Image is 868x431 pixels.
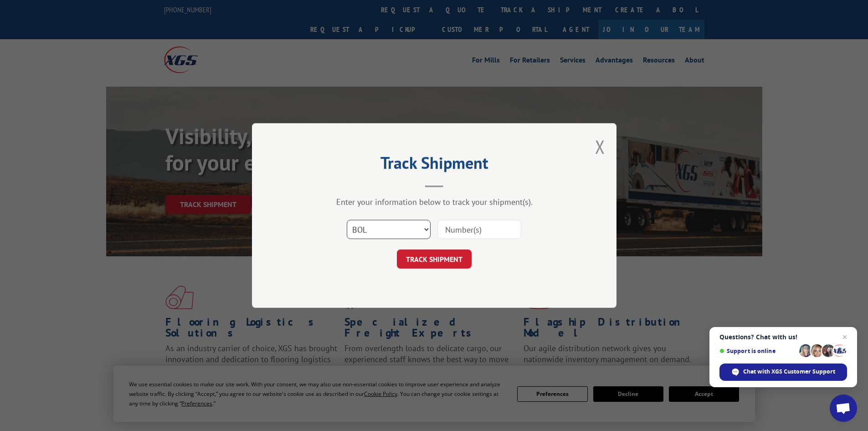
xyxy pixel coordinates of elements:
[743,368,835,376] span: Chat with XGS Customer Support
[719,363,847,381] div: Chat with XGS Customer Support
[719,348,796,354] span: Support is online
[298,197,571,207] div: Enter your information below to track your shipment(s).
[719,333,847,341] span: Questions? Chat with us!
[437,220,521,239] input: Number(s)
[830,395,857,422] div: Open chat
[397,249,472,269] button: TRACK SHIPMENT
[839,332,850,343] span: Close chat
[595,135,605,159] button: Close modal
[298,156,571,174] h2: Track Shipment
